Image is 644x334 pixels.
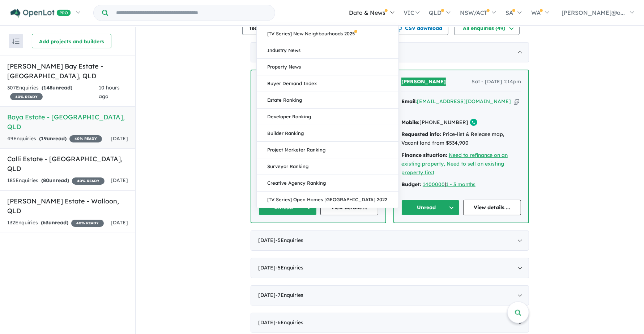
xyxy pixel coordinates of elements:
[401,119,419,126] strong: Mobile:
[251,285,529,306] div: [DATE]
[257,142,398,158] a: Project Marketer Ranking
[41,219,68,226] strong: ( unread)
[10,9,71,18] img: Openlot PRO Logo White
[43,219,48,226] span: 63
[7,112,128,132] h5: Baya Estate - [GEOGRAPHIC_DATA] , QLD
[257,75,398,92] a: Buyer Demand Index
[417,98,511,105] a: [EMAIL_ADDRESS][DOMAIN_NAME]
[32,34,111,48] button: Add projects and builders
[401,98,417,105] strong: Email:
[446,181,475,188] a: 1 - 3 months
[69,135,102,142] span: 40 % READY
[7,61,128,81] h5: [PERSON_NAME] Bay Estate - [GEOGRAPHIC_DATA] , QLD
[276,237,303,243] span: - 5 Enquir ies
[7,219,104,227] div: 132 Enquir ies
[423,181,445,188] a: 1400000
[251,313,529,333] div: [DATE]
[257,92,398,109] a: Estate Ranking
[39,135,67,142] strong: ( unread)
[251,42,529,62] div: [DATE]
[43,84,52,91] span: 148
[41,177,69,184] strong: ( unread)
[257,26,398,42] a: [TV Series] New Neighbourhoods 2025
[7,135,102,143] div: 49 Enquir ies
[401,78,446,85] span: [PERSON_NAME]
[7,154,128,173] h5: Calli Estate - [GEOGRAPHIC_DATA] , QLD
[242,21,325,35] button: Team member settings (10)
[251,258,529,278] div: [DATE]
[454,21,520,35] button: All enquiries (49)
[257,175,398,192] a: Creative Agency Ranking
[72,177,105,185] span: 40 % READY
[472,78,521,86] span: Sat - [DATE] 1:14pm
[7,196,128,216] h5: [PERSON_NAME] Estate - Walloon , QLD
[10,93,43,100] span: 40 % READY
[110,5,273,21] input: Try estate name, suburb, builder or developer
[257,125,398,142] a: Builder Ranking
[276,264,303,271] span: - 5 Enquir ies
[12,39,20,44] img: sort.svg
[99,84,120,100] span: 10 hours ago
[257,59,398,75] a: Property News
[276,319,303,326] span: - 6 Enquir ies
[257,158,398,175] a: Surveyor Ranking
[514,98,519,105] button: Copy
[7,84,99,101] div: 307 Enquir ies
[401,131,441,137] strong: Requested info:
[257,42,398,59] a: Industry News
[111,177,128,184] span: [DATE]
[463,200,521,215] a: View details ...
[419,119,468,126] a: [PHONE_NUMBER]
[43,177,49,184] span: 80
[401,181,421,188] strong: Budget:
[401,180,521,189] div: |
[251,230,529,251] div: [DATE]
[390,21,448,35] button: CSV download
[401,152,447,158] strong: Finance situation:
[41,135,47,142] span: 19
[401,78,446,86] a: [PERSON_NAME]
[401,200,460,215] button: Unread
[562,9,625,16] span: [PERSON_NAME]@o...
[401,130,521,148] div: Price-list & Release map, Vacant land from $534,900
[71,220,104,227] span: 40 % READY
[42,84,72,91] strong: ( unread)
[257,192,398,208] a: [TV Series] Open Homes [GEOGRAPHIC_DATA] 2022
[276,292,303,298] span: - 7 Enquir ies
[257,109,398,125] a: Developer Ranking
[401,152,508,176] a: Need to refinance on an existing property, Need to sell an existing property first
[111,135,128,142] span: [DATE]
[111,219,128,226] span: [DATE]
[7,176,105,185] div: 185 Enquir ies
